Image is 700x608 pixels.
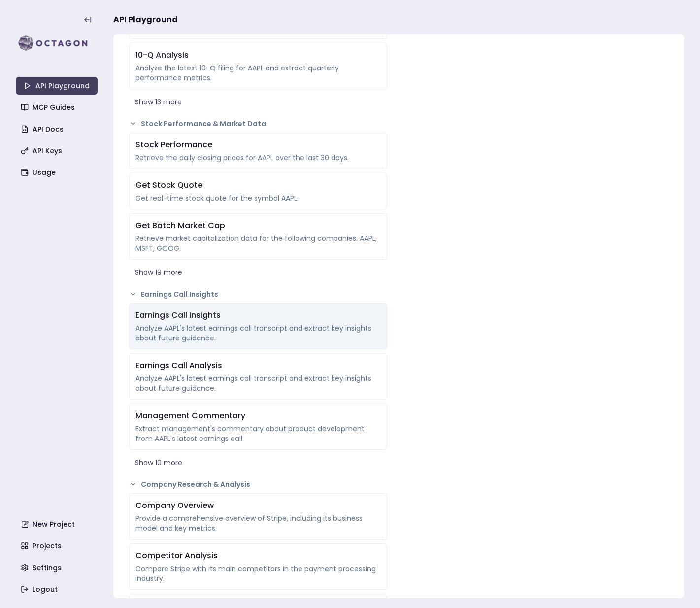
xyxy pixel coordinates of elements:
[135,234,381,253] div: Retrieve market capitalization data for the following companies: AAPL, MSFT, GOOG.
[135,153,381,163] div: Retrieve the daily closing prices for AAPL over the last 30 days.
[135,220,381,232] div: Get Batch Market Cap
[135,424,381,443] div: Extract management's commentary about product development from AAPL's latest earnings call.
[135,360,381,372] div: Earnings Call Analysis
[135,564,381,583] div: Compare Stripe with its main competitors in the payment processing industry.
[129,93,387,111] button: Show 13 more
[17,580,99,598] a: Logout
[17,120,99,138] a: API Docs
[135,500,381,511] div: Company Overview
[17,142,99,160] a: API Keys
[129,264,387,281] button: Show 19 more
[135,179,381,191] div: Get Stock Quote
[17,537,99,555] a: Projects
[129,454,387,472] button: Show 10 more
[135,309,381,321] div: Earnings Call Insights
[135,49,381,61] div: 10-Q Analysis
[135,63,381,83] div: Analyze the latest 10-Q filing for AAPL and extract quarterly performance metrics.
[135,193,381,203] div: Get real-time stock quote for the symbol AAPL.
[113,14,178,26] span: API Playground
[17,515,99,533] a: New Project
[17,559,99,576] a: Settings
[16,77,98,95] a: API Playground
[135,410,381,422] div: Management Commentary
[135,323,381,343] div: Analyze AAPL's latest earnings call transcript and extract key insights about future guidance.
[129,289,387,299] button: Earnings Call Insights
[16,34,98,53] img: logo-rect-yK7x_WSZ.svg
[135,373,381,393] div: Analyze AAPL's latest earnings call transcript and extract key insights about future guidance.
[17,164,99,181] a: Usage
[135,550,381,562] div: Competitor Analysis
[135,513,381,533] div: Provide a comprehensive overview of Stripe, including its business model and key metrics.
[129,479,387,489] button: Company Research & Analysis
[129,119,387,129] button: Stock Performance & Market Data
[17,99,99,116] a: MCP Guides
[135,139,381,151] div: Stock Performance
